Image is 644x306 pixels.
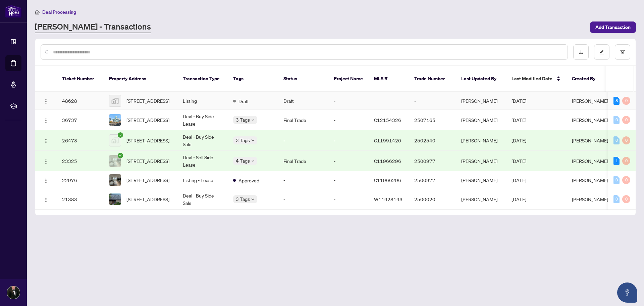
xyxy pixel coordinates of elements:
img: Logo [43,197,49,203]
span: 4 Tags [236,157,250,165]
th: Status [278,66,328,92]
div: 0 [622,136,630,144]
div: 1 [613,157,620,165]
span: 3 Tags [236,195,250,203]
span: W11928193 [374,196,402,202]
th: Created By [567,66,607,92]
span: down [251,159,255,163]
td: [PERSON_NAME] [456,110,506,130]
span: [DATE] [512,137,526,143]
td: [PERSON_NAME] [456,171,506,189]
span: [STREET_ADDRESS] [126,157,169,165]
td: - [328,92,369,110]
span: home [35,10,40,14]
span: C11966296 [374,177,401,183]
span: [STREET_ADDRESS] [126,195,169,203]
span: check-circle [118,132,123,138]
span: 3 Tags [236,136,250,144]
span: [DATE] [512,158,526,164]
td: Deal - Sell Side Lease [177,151,228,171]
span: Add Transaction [595,22,631,33]
th: Transaction Type [177,66,228,92]
td: [PERSON_NAME] [456,189,506,210]
td: - [328,171,369,189]
div: 0 [613,136,620,144]
span: Last Modified Date [512,75,552,82]
th: Trade Number [409,66,456,92]
span: 3 Tags [236,116,250,124]
button: edit [594,44,609,60]
button: Add Transaction [590,21,636,33]
span: [DATE] [512,177,526,183]
button: Logo [41,194,51,205]
td: 2502540 [409,130,456,151]
button: Logo [41,175,51,185]
span: [DATE] [512,117,526,123]
span: [PERSON_NAME] [572,177,608,183]
th: Property Address [104,66,177,92]
div: 0 [622,195,630,203]
img: thumbnail-img [109,95,121,106]
td: Listing - Lease [177,171,228,189]
td: 2500977 [409,151,456,171]
span: [STREET_ADDRESS] [126,176,169,184]
span: [PERSON_NAME] [572,117,608,123]
td: [PERSON_NAME] [456,92,506,110]
td: - [328,130,369,151]
span: [STREET_ADDRESS] [126,116,169,124]
div: 0 [613,195,620,203]
div: 8 [613,97,620,105]
span: filter [620,50,625,54]
th: Tags [228,66,278,92]
button: Logo [41,135,51,146]
div: 0 [613,176,620,184]
td: - [409,92,456,110]
th: MLS # [369,66,409,92]
span: [PERSON_NAME] [572,98,608,104]
td: - [328,151,369,171]
span: C12154326 [374,117,401,123]
div: 0 [613,116,620,124]
span: down [251,139,255,142]
td: Deal - Buy Side Lease [177,110,228,130]
td: [PERSON_NAME] [456,130,506,151]
span: [DATE] [512,196,526,202]
div: 0 [622,116,630,124]
th: Project Name [328,66,369,92]
td: - [328,189,369,210]
img: Logo [43,118,49,123]
th: Ticket Number [57,66,104,92]
td: 2500977 [409,171,456,189]
img: thumbnail-img [109,193,121,205]
td: Draft [278,92,328,110]
td: 21383 [57,189,104,210]
td: 22976 [57,171,104,189]
img: thumbnail-img [109,114,121,126]
td: 36737 [57,110,104,130]
span: C11991420 [374,137,401,143]
span: C11966296 [374,158,401,164]
img: thumbnail-img [109,135,121,146]
td: Final Trade [278,151,328,171]
th: Last Updated By [456,66,506,92]
div: 0 [622,97,630,105]
td: 23325 [57,151,104,171]
td: Final Trade [278,110,328,130]
img: Logo [43,138,49,144]
td: 2500020 [409,189,456,210]
span: [STREET_ADDRESS] [126,137,169,144]
button: Logo [41,115,51,125]
td: [PERSON_NAME] [456,151,506,171]
a: [PERSON_NAME] - Transactions [35,21,151,33]
span: [PERSON_NAME] [572,196,608,202]
button: filter [615,44,630,60]
img: thumbnail-img [109,155,121,167]
span: edit [599,50,604,54]
td: Listing [177,92,228,110]
td: Deal - Buy Side Sale [177,130,228,151]
span: down [251,198,255,201]
img: thumbnail-img [109,174,121,186]
span: down [251,118,255,122]
img: Logo [43,159,49,164]
img: Profile Icon [7,286,20,299]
